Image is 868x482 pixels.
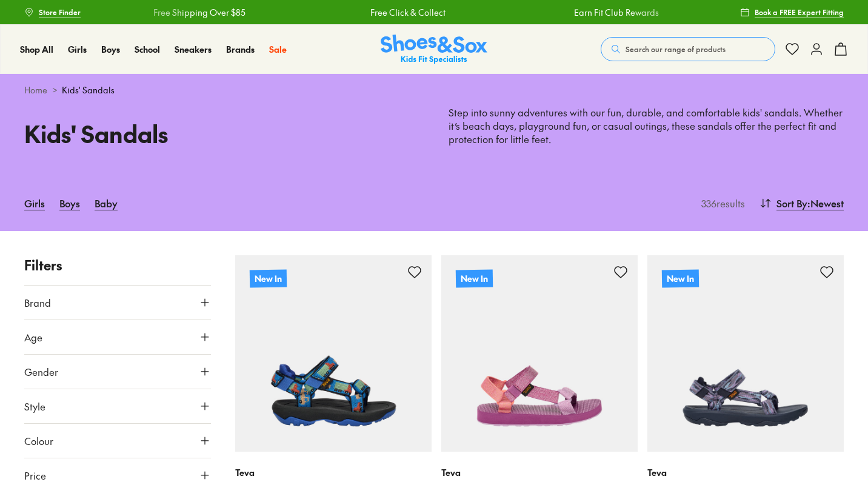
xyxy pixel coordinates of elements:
a: Free Shipping Over $85 [143,6,235,19]
div: > [24,84,844,96]
a: Shoes & Sox [381,35,487,64]
p: New In [662,269,699,287]
span: : Newest [807,196,844,210]
p: Teva [647,466,844,479]
span: Sort By [776,196,807,210]
a: Home [24,84,47,96]
a: Shop All [20,43,53,56]
button: Colour [24,424,211,458]
span: Shop All [20,43,53,55]
p: New In [456,269,493,287]
a: Boys [101,43,120,56]
p: Filters [24,255,211,275]
span: School [135,43,160,55]
a: Sale [269,43,287,56]
a: Store Finder [24,1,81,23]
a: Sneakers [175,43,212,56]
button: Gender [24,355,211,389]
span: Colour [24,433,53,448]
span: Kids' Sandals [62,84,115,96]
button: Search our range of products [601,37,775,61]
button: Sort By:Newest [760,190,844,216]
span: Store Finder [39,7,81,18]
a: School [135,43,160,56]
p: Step into sunny adventures with our fun, durable, and comfortable kids' sandals. Whether it’s bea... [449,106,844,146]
button: Age [24,320,211,354]
a: New In [441,255,638,452]
p: Teva [235,466,432,479]
a: Brands [226,43,255,56]
a: Baby [95,190,118,216]
p: New In [250,269,287,287]
a: New In [647,255,844,452]
span: Search our range of products [626,44,726,55]
button: Brand [24,286,211,320]
a: Girls [68,43,87,56]
span: Gender [24,364,58,379]
p: 336 results [696,196,745,210]
span: Style [24,399,45,413]
a: Boys [59,190,80,216]
span: Sale [269,43,287,55]
a: Girls [24,190,45,216]
span: Age [24,330,42,344]
span: Brand [24,295,51,310]
a: Free Click & Collect [360,6,435,19]
span: Girls [68,43,87,55]
img: SNS_Logo_Responsive.svg [381,35,487,64]
a: Book a FREE Expert Fitting [740,1,844,23]
span: Brands [226,43,255,55]
p: Teva [441,466,638,479]
button: Style [24,389,211,423]
a: Earn Fit Club Rewards [564,6,649,19]
span: Sneakers [175,43,212,55]
h1: Kids' Sandals [24,116,419,151]
span: Book a FREE Expert Fitting [755,7,844,18]
span: Boys [101,43,120,55]
a: New In [235,255,432,452]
